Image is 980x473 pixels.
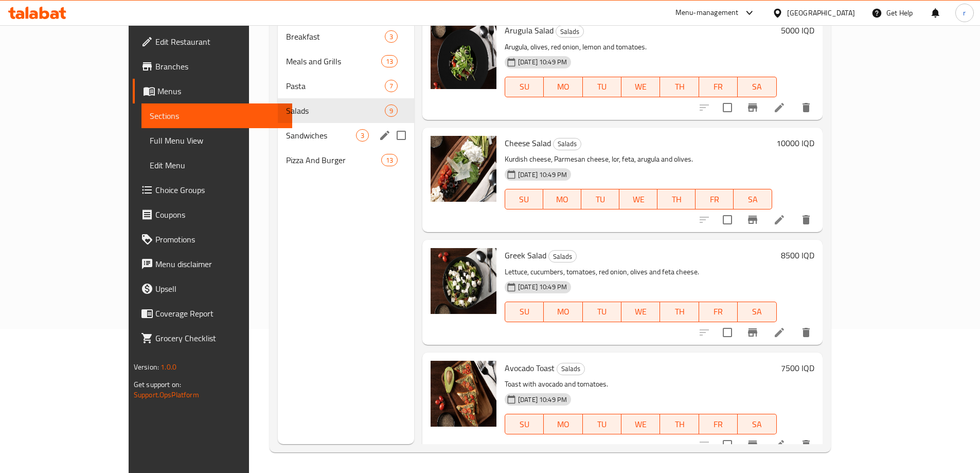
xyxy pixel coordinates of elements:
button: SA [738,302,776,322]
button: TU [581,189,619,209]
button: WE [621,77,660,97]
span: Select to update [717,434,738,456]
span: TU [587,304,617,319]
img: Greek Salad [431,248,496,314]
span: Select to update [717,209,738,231]
span: [DATE] 10:49 PM [514,57,571,67]
a: Promotions [133,227,292,252]
button: TH [660,414,699,434]
a: Edit menu item [773,214,786,226]
span: Sections [150,110,284,122]
span: Select to update [717,322,738,343]
span: FR [703,304,734,319]
span: Arugula Salad [505,23,554,38]
span: Avocado Toast [505,360,555,376]
span: 3 [357,131,368,141]
p: Toast with avocado and tomatoes. [505,378,777,391]
p: Arugula, olives, red onion, lemon and tomatoes. [505,41,777,54]
span: SU [509,79,540,94]
span: SU [509,304,540,319]
span: 13 [382,57,397,66]
a: Upsell [133,276,292,301]
button: Branch-specific-item [740,95,765,120]
span: Coupons [155,208,284,221]
a: Coupons [133,202,292,227]
span: WE [626,417,656,432]
a: Support.OpsPlatform [134,388,199,401]
span: [DATE] 10:49 PM [514,282,571,292]
span: Edit Restaurant [155,36,284,48]
button: SA [738,77,776,97]
span: TH [662,192,691,207]
span: Salads [554,138,581,150]
div: Salads [548,250,577,262]
span: SA [742,304,772,319]
div: [GEOGRAPHIC_DATA] [787,7,855,19]
div: Sandwiches3edit [278,123,414,148]
span: WE [626,79,656,94]
span: SU [509,192,539,207]
span: TU [585,192,615,207]
button: delete [794,432,818,457]
button: WE [621,414,660,434]
div: Pasta7 [278,74,414,98]
a: Branches [133,54,292,79]
a: Choice Groups [133,178,292,202]
span: 1.0.0 [161,360,177,374]
div: Meals and Grills [286,55,381,67]
span: TH [664,417,694,432]
span: TU [587,79,617,94]
span: 7 [385,81,397,91]
span: Cheese Salad [505,135,551,151]
button: Branch-specific-item [740,432,765,457]
h6: 8500 IQD [781,248,814,262]
button: SU [505,189,543,209]
span: Salads [556,26,583,38]
div: items [356,129,369,142]
span: Sandwiches [286,129,355,142]
button: MO [544,414,582,434]
a: Edit menu item [773,439,786,451]
span: MO [548,304,578,319]
span: WE [623,192,653,207]
span: Pasta [286,80,384,92]
span: SA [742,417,772,432]
span: 3 [385,32,397,42]
button: TU [583,77,621,97]
span: [DATE] 10:49 PM [514,170,571,180]
span: Salads [549,251,576,262]
span: TH [664,79,694,94]
span: Menus [157,85,284,97]
span: [DATE] 10:49 PM [514,395,571,405]
p: Lettuce, cucumbers, tomatoes, red onion, olives and feta cheese. [505,266,777,278]
span: FR [700,192,729,207]
nav: Menu sections [278,20,414,177]
span: TU [587,417,617,432]
button: MO [543,189,581,209]
span: FR [703,417,734,432]
span: Pizza And Burger [286,154,381,166]
div: items [385,30,398,43]
a: Sections [141,103,292,128]
span: Menu disclaimer [155,258,284,270]
span: SA [742,79,772,94]
span: MO [547,192,577,207]
span: 9 [385,106,397,116]
span: Promotions [155,233,284,246]
span: Salads [286,104,384,117]
span: MO [548,417,578,432]
span: Full Menu View [150,134,284,147]
button: FR [699,77,738,97]
a: Edit menu item [773,101,786,114]
p: Kurdish cheese, Parmesan cheese, lor, feta, arugula and olives. [505,153,772,166]
button: TU [583,302,621,322]
h6: 7500 IQD [781,361,814,375]
span: Get support on: [134,378,181,391]
button: FR [699,302,738,322]
button: edit [377,128,393,143]
span: Grocery Checklist [155,332,284,344]
div: items [381,55,398,67]
span: SA [738,192,768,207]
div: Menu-management [675,7,739,19]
